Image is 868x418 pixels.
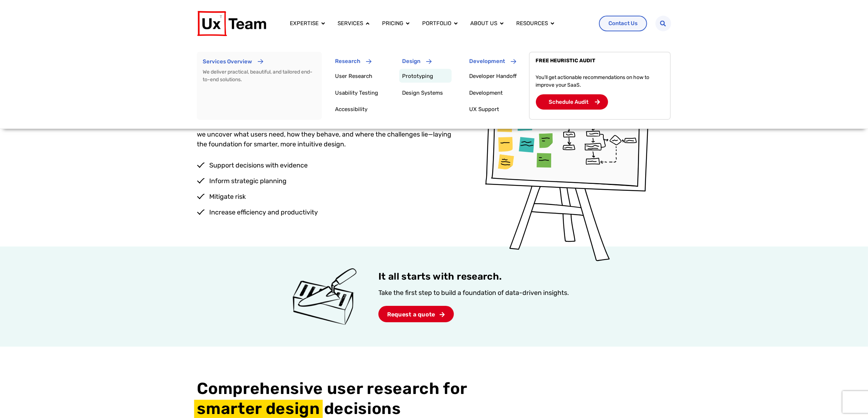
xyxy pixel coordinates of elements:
a: Pricing [382,19,403,28]
a: Resources [516,19,548,28]
a: Portfolio [422,19,451,28]
input: Subscribe to UX Team newsletter. [2,102,7,107]
nav: Menu [284,16,593,31]
span: Comprehensive user research for [197,379,467,398]
span: Inform strategic planning [208,176,287,186]
div: Search [655,16,671,31]
a: Services [338,19,363,28]
iframe: Chat Widget [832,383,868,418]
div: Menu Toggle [284,16,593,31]
a: UX Support [469,106,499,113]
span: Request a quote [387,312,435,318]
a: User Research [335,73,372,79]
a: Developer Handoff [469,73,517,79]
span: Support decisions with evidence [208,161,308,170]
a: Contact Us [599,16,647,31]
span: Subscribe to UX Team newsletter. [9,101,284,108]
a: Research [332,55,385,69]
span: decisions [324,399,401,418]
img: UX Team Logo [197,11,266,36]
p: Development [469,59,505,64]
p: Research [335,59,360,64]
p: Schedule Audit [549,98,589,106]
p: It all starts with research. [378,271,615,283]
p: FREE HEURISTIC AUDIT [536,58,595,63]
p: Take the first step to build a foundation of data-driven insights. [378,288,615,298]
span: Contact Us [608,21,638,26]
a: Design [399,55,452,69]
a: Request a quote [378,306,454,322]
p: You’ll get actionable recommendations on how to improve your SaaS. [536,74,664,89]
a: Prototyping [402,73,433,79]
p: Services Overview [203,58,252,66]
a: Development [466,55,519,69]
span: Mitigate risk [208,192,246,202]
p: Every great project starts with solid user research. With a customized research plan, we uncover ... [197,120,458,149]
span: Last Name [143,0,169,7]
span: Increase efficiency and productivity [208,208,318,217]
a: Usability Testing [335,90,378,96]
a: Expertise [290,19,319,28]
a: FREE HEURISTIC AUDIT You’ll get actionable recommendations on how to improve your SaaS. Schedule ... [529,52,671,120]
a: Development [469,90,503,96]
a: Services Overview We deliver practical, beautiful, and tailored end-to-end solutions. [197,52,322,120]
a: Design Systems [402,90,443,96]
a: Accessibility [335,106,367,113]
a: About us [470,19,497,28]
p: We deliver practical, beautiful, and tailored end-to-end solutions. [203,68,316,83]
p: Design [402,59,420,64]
